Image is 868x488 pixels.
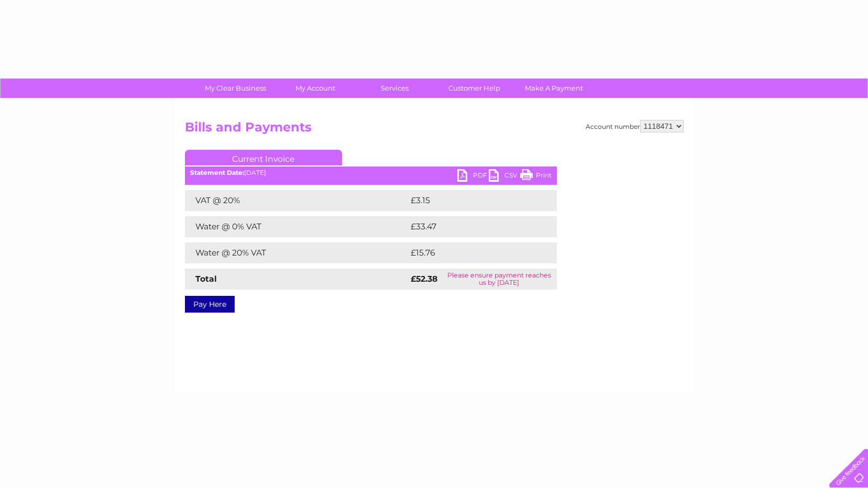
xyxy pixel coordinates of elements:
a: Current Invoice [185,150,342,165]
a: CSV [489,169,520,184]
a: My Clear Business [192,79,279,98]
td: Please ensure payment reaches us by [DATE] [442,269,557,290]
td: £15.76 [408,242,535,263]
h2: Bills and Payments [185,120,684,140]
a: My Account [272,79,358,98]
strong: £52.38 [411,274,437,284]
a: Print [520,169,552,184]
div: Account number [586,120,684,132]
a: PDF [457,169,489,184]
td: Water @ 20% VAT [185,242,408,263]
a: Services [351,79,438,98]
strong: Total [195,274,217,284]
td: £33.47 [408,216,535,237]
div: [DATE] [185,169,557,176]
td: VAT @ 20% [185,190,408,211]
td: Water @ 0% VAT [185,216,408,237]
a: Pay Here [185,296,235,313]
a: Make A Payment [511,79,597,98]
a: Customer Help [431,79,518,98]
td: £3.15 [408,190,531,211]
b: Statement Date: [190,169,244,176]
